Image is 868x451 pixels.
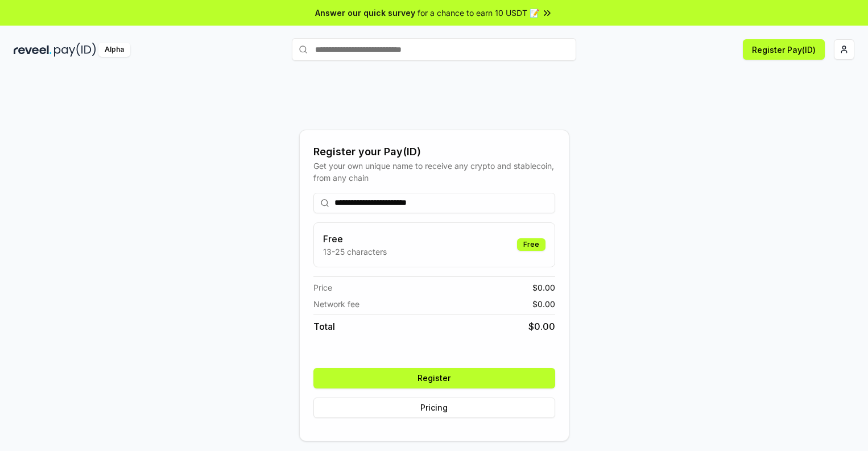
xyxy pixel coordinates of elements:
[313,320,335,333] span: Total
[743,39,825,60] button: Register Pay(ID)
[323,246,387,258] p: 13-25 characters
[313,144,555,160] div: Register your Pay(ID)
[54,43,96,57] img: pay_id
[313,282,332,293] span: Price
[323,232,387,246] h3: Free
[517,238,545,251] div: Free
[315,7,415,19] span: Answer our quick survey
[98,43,130,57] div: Alpha
[532,282,555,293] span: $ 0.00
[313,298,359,310] span: Network fee
[532,298,555,310] span: $ 0.00
[418,7,539,19] span: for a chance to earn 10 USDT 📝
[313,398,555,418] button: Pricing
[528,320,555,333] span: $ 0.00
[313,160,555,184] div: Get your own unique name to receive any crypto and stablecoin, from any chain
[313,368,555,388] button: Register
[14,43,52,57] img: reveel_dark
